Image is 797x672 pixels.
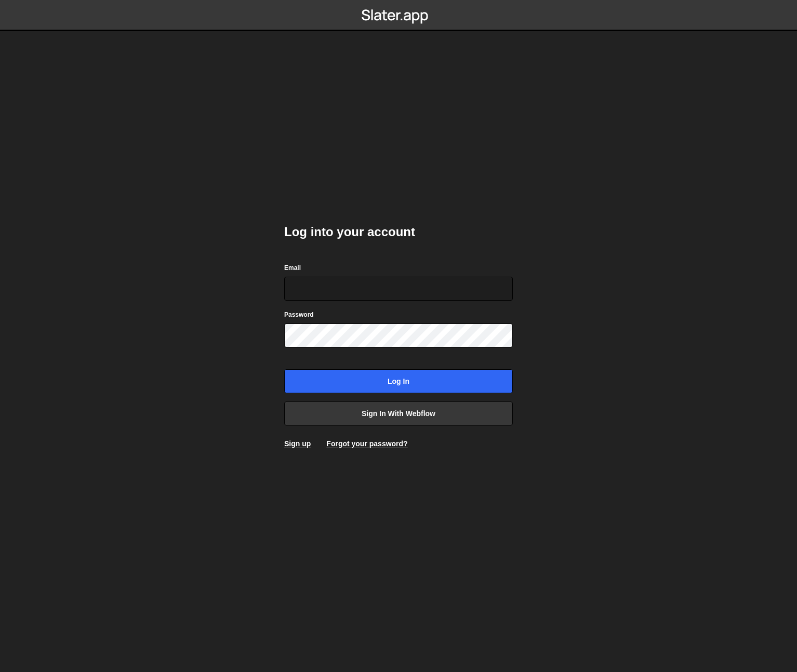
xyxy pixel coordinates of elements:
[284,263,301,273] label: Email
[326,440,407,448] a: Forgot your password?
[284,440,311,448] a: Sign up
[284,369,513,393] input: Log in
[284,402,513,425] a: Sign in with Webflow
[284,309,314,320] label: Password
[284,224,513,240] h2: Log into your account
